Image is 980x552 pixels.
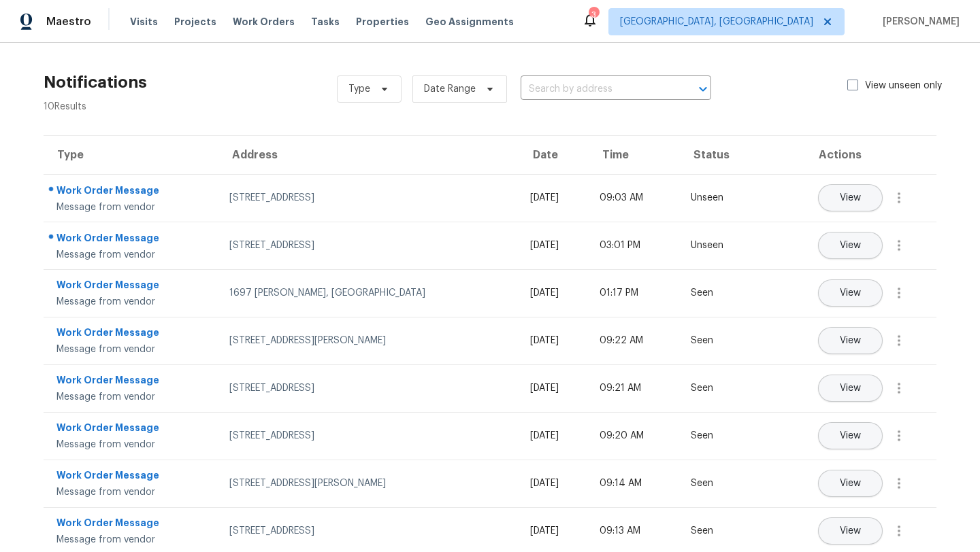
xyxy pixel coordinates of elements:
div: [DATE] [530,239,578,252]
div: 09:03 AM [600,191,669,205]
span: Tasks [311,17,340,27]
button: View [818,279,883,307]
span: Projects [174,15,216,29]
div: Seen [691,381,744,395]
div: Seen [691,334,744,347]
div: 09:22 AM [600,334,669,347]
span: [GEOGRAPHIC_DATA], [GEOGRAPHIC_DATA] [620,15,813,29]
span: View [840,431,861,441]
th: Time [589,136,680,174]
span: View [840,241,861,251]
span: View [840,336,861,346]
span: Properties [356,15,409,29]
span: Maestro [46,15,91,29]
span: View [840,383,861,394]
div: [DATE] [530,477,578,490]
div: Message from vendor [56,438,208,451]
div: Seen [691,429,744,443]
div: Message from vendor [56,248,208,262]
div: [STREET_ADDRESS] [229,524,508,538]
div: Work Order Message [56,278,208,295]
div: 09:21 AM [600,381,669,395]
div: Unseen [691,239,744,252]
div: Work Order Message [56,516,208,533]
div: [DATE] [530,334,578,347]
button: View [818,470,883,497]
button: View [818,327,883,354]
th: Status [680,136,755,174]
span: Type [348,82,370,96]
div: [STREET_ADDRESS][PERSON_NAME] [229,334,508,347]
div: Seen [691,286,744,300]
div: Seen [691,477,744,490]
div: [STREET_ADDRESS] [229,191,508,205]
div: Message from vendor [56,295,208,309]
div: [DATE] [530,429,578,443]
input: Search by address [521,79,673,100]
div: [STREET_ADDRESS] [229,239,508,252]
label: View unseen only [847,79,958,92]
div: Work Order Message [56,468,208,485]
th: Address [218,136,519,174]
button: View [818,184,883,211]
div: 09:14 AM [600,477,669,490]
div: 10 Results [44,100,147,114]
th: Actions [755,136,936,174]
span: View [840,288,861,298]
span: View [840,479,861,489]
div: Message from vendor [56,390,208,404]
div: 09:13 AM [600,524,669,538]
div: 3 [589,8,598,22]
span: Work Orders [233,15,295,29]
span: View [840,526,861,536]
div: Work Order Message [56,326,208,343]
th: Date [519,136,589,174]
div: Message from vendor [56,533,208,547]
div: Message from vendor [56,485,208,499]
span: Geo Assignments [425,15,514,29]
div: 09:20 AM [600,429,669,443]
div: [STREET_ADDRESS] [229,429,508,443]
div: [DATE] [530,286,578,300]
button: View [818,422,883,449]
button: View [818,517,883,545]
th: Type [44,136,218,174]
button: Open [693,80,713,99]
div: [STREET_ADDRESS][PERSON_NAME] [229,477,508,490]
div: 01:17 PM [600,286,669,300]
span: View [840,193,861,203]
h2: Notifications [44,75,147,89]
span: Date Range [424,82,476,96]
div: Unseen [691,191,744,205]
div: Message from vendor [56,343,208,356]
div: Message from vendor [56,201,208,214]
div: Seen [691,524,744,538]
div: Work Order Message [56,421,208,438]
div: 03:01 PM [600,239,669,252]
div: [STREET_ADDRESS] [229,381,508,395]
span: [PERSON_NAME] [877,15,960,29]
div: Work Order Message [56,373,208,390]
span: Visits [130,15,158,29]
div: Work Order Message [56,184,208,201]
button: View [818,375,883,402]
div: 1697 [PERSON_NAME], [GEOGRAPHIC_DATA] [229,286,508,300]
div: [DATE] [530,191,578,205]
div: [DATE] [530,381,578,395]
button: View [818,232,883,259]
div: [DATE] [530,524,578,538]
div: Work Order Message [56,231,208,248]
